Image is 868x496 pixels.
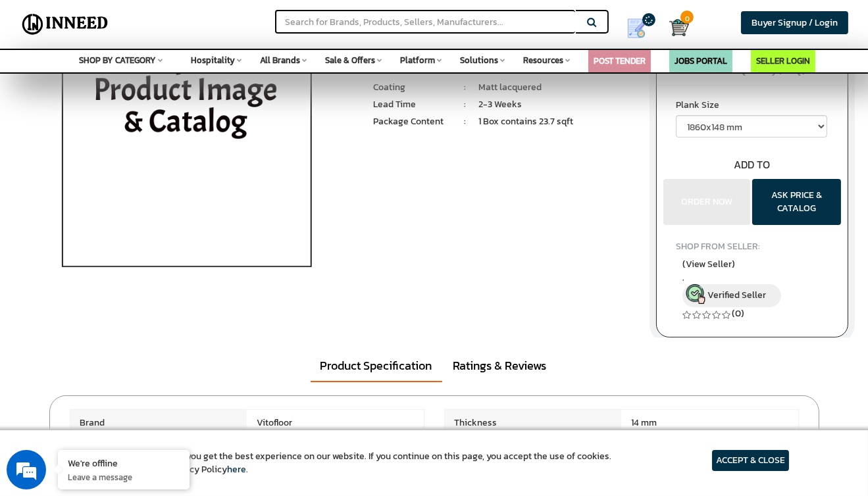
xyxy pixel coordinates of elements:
input: Search for Brands, Products, Sellers, Manufacturers... [275,10,575,34]
a: Cart 0 [669,13,678,42]
span: SHOP BY CATEGORY [79,54,156,66]
a: JOBS PORTAL [675,55,727,67]
li: : [452,98,478,111]
p: Leave a message [68,471,180,483]
span: Sale & Offers [325,54,375,66]
li: Package Content [373,115,452,128]
a: SELLER LOGIN [756,55,810,67]
li: : [452,115,478,128]
span: Resources [523,54,563,66]
li: 2-3 Weeks [478,98,636,111]
li: Matt lacquered [478,81,636,94]
span: Verified Seller [707,288,766,302]
article: We use cookies to ensure you get the best experience on our website. If you continue on this page... [79,450,611,476]
div: ADD TO [657,157,848,172]
a: Buyer Signup / Login [741,11,848,34]
span: Thickness [445,410,622,436]
a: POST TENDER [594,55,646,67]
img: Cart [669,18,689,37]
article: ACCEPT & CLOSE [712,450,789,471]
span: Brand [70,410,247,436]
h4: SHOP FROM SELLER: [676,241,829,251]
a: here [227,462,246,476]
span: Solutions [460,54,498,66]
span: (View Seller) [682,257,735,271]
span: 0 [680,11,694,24]
a: (0) [732,307,744,320]
button: ASK PRICE & CATALOG [752,179,841,225]
span: All Brands [260,54,300,66]
li: 1 Box contains 23.7 sqft [478,115,636,128]
a: (View Seller) , Verified Seller [682,257,822,307]
li: Lead Time [373,98,452,111]
span: Platform [400,54,435,66]
img: inneed-verified-seller-icon.png [686,284,705,304]
img: Show My Quotes [626,18,646,38]
label: Plank Size [676,99,829,115]
span: Hospitality [191,54,235,66]
a: my Quotes [613,13,669,43]
span: Vitofloor [247,410,424,436]
a: Product Specification [311,351,442,382]
a: Ratings & Reviews [444,351,557,381]
div: We're offline [68,457,180,469]
img: Inneed.Market [18,8,113,41]
li: : [452,81,478,94]
li: Coating [373,81,452,94]
span: Buyer Signup / Login [752,16,838,30]
span: , [682,272,822,284]
span: 14 mm [621,410,798,436]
